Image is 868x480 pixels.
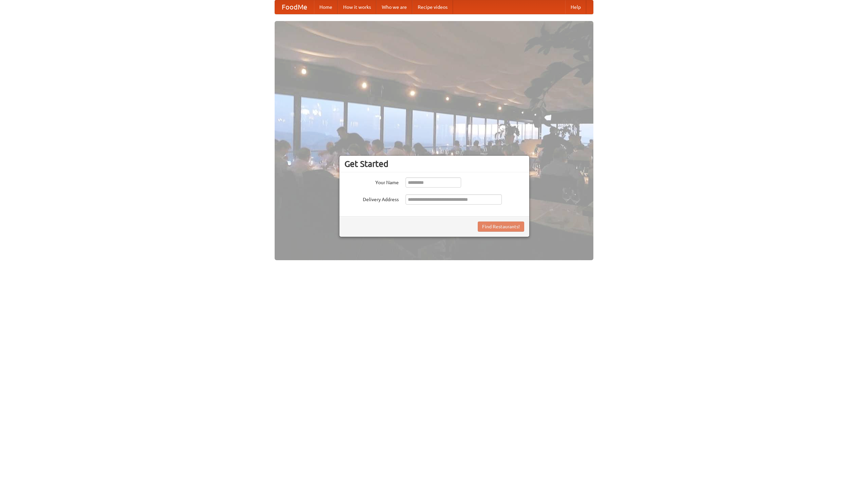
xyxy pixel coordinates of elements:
a: Recipe videos [412,0,453,14]
a: Help [565,0,586,14]
button: Find Restaurants! [478,222,524,232]
h3: Get Started [344,159,524,169]
label: Delivery Address [344,194,399,203]
a: FoodMe [275,0,314,14]
a: How it works [338,0,376,14]
a: Who we are [376,0,412,14]
a: Home [314,0,338,14]
label: Your Name [344,177,399,186]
